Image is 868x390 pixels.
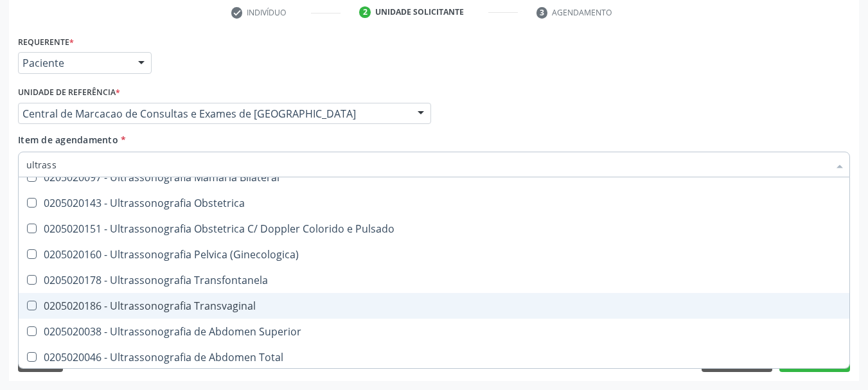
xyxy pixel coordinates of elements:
div: 0205020178 - Ultrassonografia Transfontanela [26,275,842,285]
div: 0205020143 - Ultrassonografia Obstetrica [26,198,842,208]
div: 0205020151 - Ultrassonografia Obstetrica C/ Doppler Colorido e Pulsado [26,224,842,234]
div: 0205020038 - Ultrassonografia de Abdomen Superior [26,326,842,337]
div: 0205020097 - Ultrassonografia Mamaria Bilateral [26,172,842,182]
span: Paciente [22,57,125,69]
label: Requerente [18,32,74,52]
div: Unidade solicitante [375,6,464,18]
span: Central de Marcacao de Consultas e Exames de [GEOGRAPHIC_DATA] [22,107,405,120]
div: 0205020186 - Ultrassonografia Transvaginal [26,301,842,311]
input: Buscar por procedimentos [26,152,829,177]
div: 0205020160 - Ultrassonografia Pelvica (Ginecologica) [26,249,842,260]
div: 2 [359,6,371,18]
div: 0205020046 - Ultrassonografia de Abdomen Total [26,352,842,362]
label: Unidade de referência [18,83,120,103]
span: Item de agendamento [18,134,118,146]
